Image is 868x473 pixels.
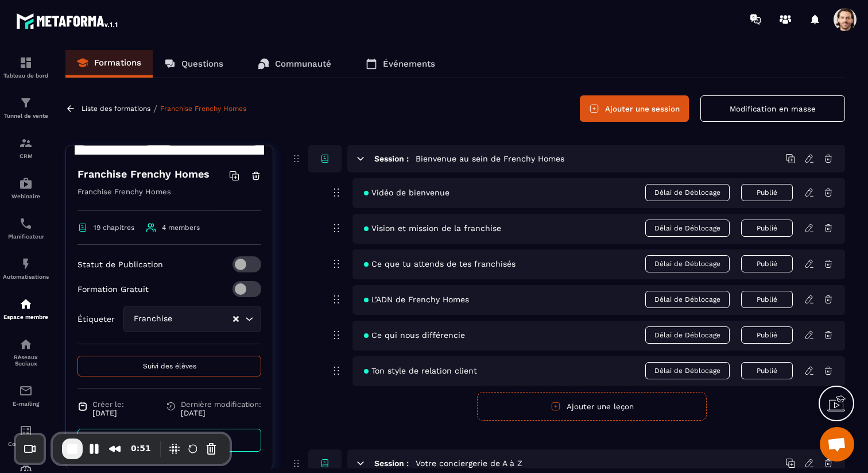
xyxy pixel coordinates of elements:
[94,224,134,232] span: 19 chapitres
[364,295,469,304] span: L’ADN de Frenchy Homes
[92,400,124,409] span: Créer le:
[275,59,331,69] p: Communauté
[3,72,49,79] p: Tableau de bord
[153,50,235,78] a: Questions
[700,95,845,122] button: Modification en masse
[181,409,261,417] p: [DATE]
[123,306,261,332] div: Search for option
[741,220,793,237] button: Publié
[645,291,730,308] span: Délai de Déblocage
[19,56,33,70] img: formation
[416,457,522,469] h5: Votre conciergerie de A à Z
[645,326,730,344] span: Délai de Déblocage
[3,289,49,329] a: automationsautomationsEspace membre
[3,401,49,407] p: E-mailing
[3,153,49,159] p: CRM
[364,188,449,197] span: Vidéo de bienvenue
[131,313,175,325] span: Franchise
[645,184,730,201] span: Délai de Déblocage
[383,59,435,69] p: Événements
[645,362,730,379] span: Délai de Déblocage
[645,255,730,272] span: Délai de Déblocage
[3,441,49,447] p: Comptabilité
[741,255,793,272] button: Publié
[19,217,33,230] img: scheduler
[3,274,49,280] p: Automatisations
[3,248,49,289] a: automationsautomationsAutomatisations
[162,224,200,232] span: 4 members
[77,284,149,294] p: Formation Gratuit
[3,128,49,168] a: formationformationCRM
[354,50,447,78] a: Événements
[19,337,33,351] img: social-network
[92,409,124,417] p: [DATE]
[19,136,33,150] img: formation
[741,362,793,379] button: Publié
[741,326,793,344] button: Publié
[82,105,150,113] a: Liste des formations
[3,314,49,320] p: Espace membre
[741,184,793,201] button: Publié
[3,375,49,416] a: emailemailE-mailing
[65,50,153,78] a: Formations
[19,424,33,438] img: accountant
[16,10,119,31] img: logo
[3,354,49,367] p: Réseaux Sociaux
[741,291,793,308] button: Publié
[416,153,564,164] h5: Bienvenue au sein de Frenchy Homes
[233,315,239,324] button: Clear Selected
[374,154,409,163] h6: Session :
[3,47,49,87] a: formationformationTableau de bord
[3,208,49,248] a: schedulerschedulerPlanificateur
[175,313,232,325] input: Search for option
[3,168,49,208] a: automationsautomationsWebinaire
[19,384,33,398] img: email
[77,429,261,452] a: Prévisualiser
[160,105,246,113] a: Franchise Frenchy Homes
[3,233,49,240] p: Planificateur
[77,185,261,211] p: Franchise Frenchy Homes
[3,329,49,375] a: social-networksocial-networkRéseaux Sociaux
[364,366,477,375] span: Ton style de relation client
[143,362,196,370] span: Suivi des élèves
[77,356,261,376] button: Suivi des élèves
[19,96,33,110] img: formation
[77,260,163,269] p: Statut de Publication
[364,259,516,268] span: Ce que tu attends de tes franchisés
[645,220,730,237] span: Délai de Déblocage
[580,95,689,122] button: Ajouter une session
[477,392,707,421] button: Ajouter une leçon
[3,193,49,199] p: Webinaire
[246,50,343,78] a: Communauté
[3,113,49,119] p: Tunnel de vente
[364,330,465,340] span: Ce qui nous différencie
[3,416,49,456] a: accountantaccountantComptabilité
[3,87,49,128] a: formationformationTunnel de vente
[181,400,261,409] span: Dernière modification:
[374,459,409,468] h6: Session :
[77,314,115,324] p: Étiqueter
[153,103,157,114] span: /
[181,59,223,69] p: Questions
[94,57,141,68] p: Formations
[19,176,33,190] img: automations
[19,297,33,311] img: automations
[820,427,854,462] a: Ouvrir le chat
[77,166,210,182] h4: Franchise Frenchy Homes
[364,224,501,233] span: Vision et mission de la franchise
[19,257,33,271] img: automations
